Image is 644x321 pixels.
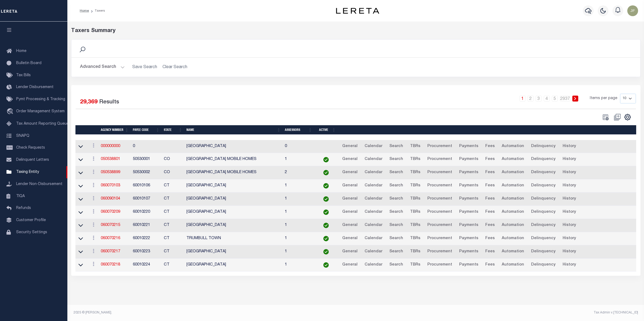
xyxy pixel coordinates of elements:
td: 60010222 [131,232,162,245]
div: 2025 © [PERSON_NAME]. [70,310,356,315]
a: Fees [483,168,497,177]
a: Search [387,247,406,256]
a: History [560,182,579,190]
td: 2 [283,166,314,179]
a: TBRs [408,142,423,151]
span: Home [16,49,26,53]
a: General [340,234,360,243]
a: General [340,208,360,217]
a: Calendar [362,195,385,203]
a: Payments [457,142,481,151]
a: 060090104 [101,197,120,201]
a: Search [387,195,406,203]
a: Calendar [362,168,385,177]
td: 60010224 [131,259,162,272]
td: 1 [283,259,314,272]
a: Delinquency [529,155,558,164]
a: History [560,195,579,203]
a: Delinquency [529,182,558,190]
a: Fees [483,261,497,269]
a: TBRs [408,221,423,230]
a: Procurement [425,261,455,269]
a: Search [387,234,406,243]
a: Delinquency [529,261,558,269]
a: Fees [483,195,497,203]
span: Pymt Processing & Tracking [16,97,65,101]
a: TBRs [408,168,423,177]
a: Procurement [425,234,455,243]
td: [GEOGRAPHIC_DATA] [184,259,283,272]
span: 29,369 [80,99,98,105]
a: History [560,234,579,243]
a: Procurement [425,182,455,190]
a: Payments [457,168,481,177]
span: Customer Profile [16,218,46,222]
td: 0 [131,140,162,153]
td: 1 [283,219,314,232]
td: 1 [283,206,314,219]
td: CT [162,245,185,259]
a: General [340,247,360,256]
a: History [560,247,579,256]
img: check-icon-green.svg [323,223,329,228]
a: Procurement [425,247,455,256]
span: SNAPQ [16,134,29,138]
td: [GEOGRAPHIC_DATA] [184,179,283,193]
a: 2 [528,96,534,102]
a: Fees [483,182,497,190]
div: Taxers Summary [71,27,496,35]
a: 5 [552,96,558,102]
a: 4 [544,96,550,102]
a: Automation [499,195,527,203]
td: TRUMBULL TOWN [184,232,283,245]
a: TBRs [408,234,423,243]
a: Home [80,9,89,12]
a: Procurement [425,168,455,177]
a: Calendar [362,261,385,269]
a: General [340,221,360,230]
img: check-icon-green.svg [323,157,329,162]
i: travel_explore [6,108,15,115]
td: 60010221 [131,219,162,232]
span: Items per page [590,96,617,102]
a: 060070217 [101,250,120,253]
a: Search [387,142,406,151]
a: History [560,155,579,164]
a: Search [387,155,406,164]
a: Search [387,261,406,269]
th: Payee Code: activate to sort column ascending [131,125,162,135]
a: Calendar [362,208,385,217]
td: CT [162,219,185,232]
a: Automation [499,182,527,190]
td: 60010106 [131,179,162,193]
th: Agency Number: activate to sort column ascending [99,125,131,135]
a: Procurement [425,221,455,230]
span: Tax Bills [16,74,31,77]
a: Fees [483,155,497,164]
a: Search [387,168,406,177]
img: check-icon-green.svg [323,262,329,268]
a: TBRs [408,247,423,256]
a: History [560,208,579,217]
span: Security Settings [16,231,47,234]
td: [GEOGRAPHIC_DATA] [184,193,283,206]
td: CT [162,193,185,206]
a: Payments [457,247,481,256]
a: TBRs [408,208,423,217]
a: General [340,142,360,151]
a: 060070215 [101,223,120,227]
a: Automation [499,234,527,243]
td: 60010107 [131,193,162,206]
td: 60010220 [131,206,162,219]
a: General [340,195,360,203]
th: Active: activate to sort column ascending [314,125,338,135]
a: TBRs [408,195,423,203]
a: 050538801 [101,157,120,161]
a: History [560,261,579,269]
img: check-icon-green.svg [323,196,329,202]
a: Payments [457,208,481,217]
a: Payments [457,195,481,203]
a: Delinquency [529,195,558,203]
a: 050538899 [101,170,120,174]
li: Taxers [89,8,105,13]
